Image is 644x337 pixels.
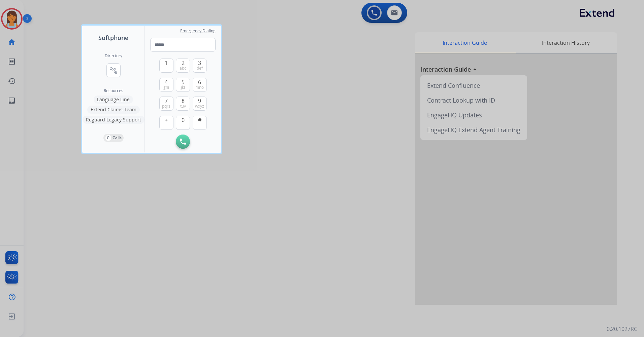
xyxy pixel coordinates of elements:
span: 1 [165,59,168,67]
button: 8tuv [176,97,190,111]
button: 0 [176,116,190,130]
span: # [198,116,201,124]
span: Resources [104,88,123,93]
span: 4 [165,78,168,86]
button: 7pqrs [159,97,173,111]
button: + [159,116,173,130]
button: 5jkl [176,78,190,92]
span: abc [180,66,186,71]
button: 9wxyz [193,97,207,111]
h2: Directory [105,53,122,59]
button: 1 [159,59,173,73]
p: 0.20.1027RC [607,325,637,333]
span: Softphone [98,33,128,42]
span: 9 [198,97,201,105]
button: 4ghi [159,78,173,92]
span: 5 [182,78,185,86]
span: def [197,66,203,71]
span: tuv [180,104,186,109]
span: 6 [198,78,201,86]
span: 0 [182,116,185,124]
button: 3def [193,59,207,73]
span: 8 [182,97,185,105]
button: 6mno [193,78,207,92]
p: 0 [105,135,111,141]
button: Extend Claims Team [87,106,140,114]
button: Reguard Legacy Support [83,116,144,124]
button: Language Line [94,96,133,104]
button: # [193,116,207,130]
span: ghi [163,85,169,90]
img: call-button [180,139,186,145]
span: 7 [165,97,168,105]
span: Emergency Dialing [180,28,216,34]
span: pqrs [162,104,170,109]
span: 3 [198,59,201,67]
span: + [165,116,168,124]
span: 2 [182,59,185,67]
span: jkl [181,85,185,90]
span: wxyz [195,104,204,109]
button: 0Calls [103,134,124,142]
button: 2abc [176,59,190,73]
p: Calls [112,135,122,141]
mat-icon: connect_without_contact [109,66,118,74]
span: mno [195,85,204,90]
